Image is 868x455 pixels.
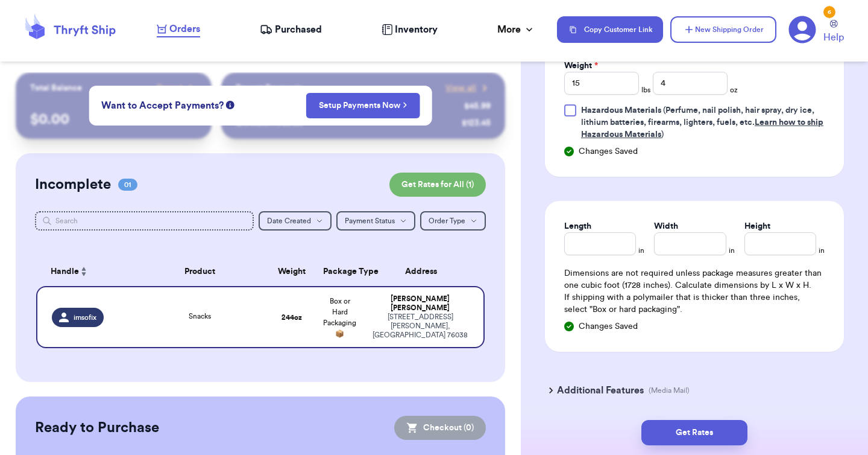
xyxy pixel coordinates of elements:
button: Setup Payments Now [306,93,420,118]
a: Help [823,20,844,45]
button: New Shipping Order [670,16,776,43]
a: 6 [788,16,816,43]
button: Sort ascending [79,264,89,279]
button: Get Rates [641,420,747,445]
div: More [497,22,535,37]
a: Inventory [382,22,438,37]
div: Dimensions are not required unless package measures greater than one cubic foot (1728 inches). Ca... [564,267,825,316]
h3: Additional Features [557,383,644,398]
label: Height [744,220,770,232]
p: If shipping with a polymailer that is thicker than three inches, select "Box or hard packaging". [564,291,825,316]
span: View all [445,82,476,94]
p: $ 0.00 [30,110,197,129]
span: Help [823,30,844,45]
a: View all [445,82,491,94]
span: Box or Hard Packaging 📦 [323,297,356,337]
button: Get Rates for All (1) [389,173,486,197]
th: Product [133,257,268,286]
span: (Perfume, nail polish, hair spray, dry ice, lithium batteries, firearms, lighters, fuels, etc. ) [581,106,823,139]
span: Date Created [267,217,311,224]
span: lbs [641,85,650,95]
div: [STREET_ADDRESS] [PERSON_NAME] , [GEOGRAPHIC_DATA] 76038 [371,313,469,340]
span: in [729,246,735,255]
h2: Ready to Purchase [35,418,159,437]
a: Setup Payments Now [319,100,407,112]
a: Orders [157,22,200,37]
span: Hazardous Materials [581,106,661,115]
label: Width [654,220,678,232]
label: Weight [564,60,598,72]
span: Inventory [395,22,438,37]
span: Snacks [189,313,211,320]
span: Changes Saved [579,320,638,332]
span: Order Type [429,217,465,224]
th: Weight [268,257,316,286]
a: Payout [157,82,197,94]
th: Address [364,257,485,286]
span: oz [730,85,738,95]
span: Want to Accept Payments? [101,98,224,113]
a: Purchased [260,22,322,37]
button: Date Created [259,211,332,231]
label: Length [564,220,591,232]
span: Orders [169,22,200,36]
span: Payment Status [345,217,395,224]
h2: Incomplete [35,175,111,194]
div: $ 45.99 [464,100,491,112]
span: in [819,246,825,255]
button: Copy Customer Link [557,16,663,43]
span: in [638,246,644,255]
span: Purchased [275,22,322,37]
button: Payment Status [336,211,415,231]
div: $ 123.45 [462,117,491,129]
input: Search [35,211,254,231]
button: Checkout (0) [394,416,486,440]
strong: 244 oz [281,314,302,321]
div: [PERSON_NAME] [PERSON_NAME] [371,294,469,313]
div: 6 [823,6,835,18]
span: Handle [51,266,79,278]
span: Payout [157,82,183,94]
span: 01 [118,179,137,191]
p: Recent Payments [236,82,303,94]
span: Changes Saved [579,145,638,157]
th: Package Type [316,257,364,286]
p: (Media Mail) [649,386,690,395]
button: Order Type [420,211,486,231]
span: imsofix [74,313,96,322]
p: Total Balance [30,82,82,94]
